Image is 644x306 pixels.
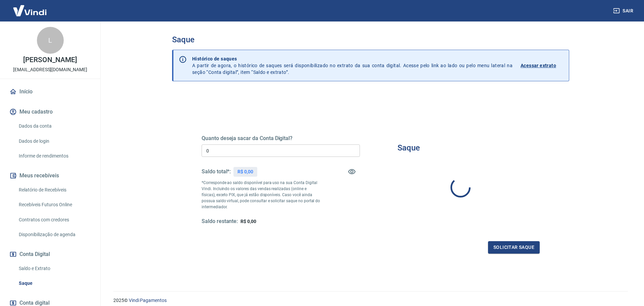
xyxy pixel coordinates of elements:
button: Meu cadastro [8,104,92,119]
a: Acessar extrato [521,55,563,76]
a: Vindi Pagamentos [129,298,167,303]
a: Relatório de Recebíveis [16,183,92,197]
h3: Saque [172,35,569,44]
h5: Saldo restante: [202,218,238,225]
span: R$ 0,00 [240,219,256,224]
div: L [37,27,64,54]
p: A partir de agora, o histórico de saques será disponibilizado no extrato da sua conta digital. Ac... [192,55,513,76]
button: Solicitar saque [488,241,540,254]
button: Conta Digital [8,247,92,262]
a: Saldo e Extrato [16,262,92,275]
p: 2025 © [113,297,628,304]
button: Sair [612,5,636,17]
a: Dados da conta [16,119,92,133]
a: Informe de rendimentos [16,149,92,163]
p: [PERSON_NAME] [23,56,77,63]
h3: Saque [397,143,420,152]
h5: Quanto deseja sacar da Conta Digital? [202,135,360,142]
button: Meus recebíveis [8,168,92,183]
p: [EMAIL_ADDRESS][DOMAIN_NAME] [13,66,87,73]
p: R$ 0,00 [237,168,253,175]
p: Histórico de saques [192,55,513,62]
a: Disponibilização de agenda [16,228,92,242]
a: Dados de login [16,134,92,148]
a: Início [8,84,92,99]
a: Saque [16,276,92,290]
p: Acessar extrato [521,62,556,69]
img: Vindi [8,0,52,21]
p: *Corresponde ao saldo disponível para uso na sua Conta Digital Vindi. Incluindo os valores das ve... [202,180,320,210]
a: Recebíveis Futuros Online [16,198,92,212]
a: Contratos com credores [16,213,92,227]
h5: Saldo total*: [202,168,231,175]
